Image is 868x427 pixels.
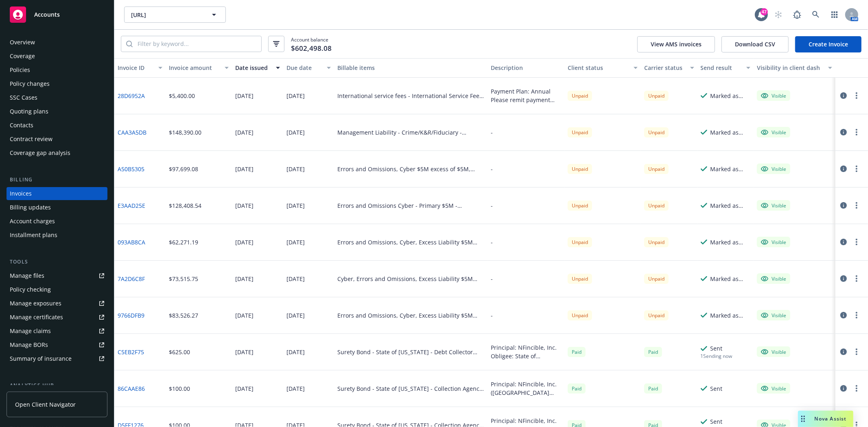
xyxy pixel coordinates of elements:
[488,58,564,78] button: Description
[10,50,35,63] div: Coverage
[10,338,48,351] div: Manage BORs
[798,411,808,427] div: Drag to move
[761,92,786,99] div: Visible
[7,297,107,310] span: Manage exposures
[126,41,133,47] svg: Search
[10,133,52,146] div: Contract review
[286,91,305,100] div: [DATE]
[10,325,51,338] div: Manage claims
[697,58,754,78] button: Send result
[7,105,107,118] a: Quoting plans
[7,133,107,146] a: Contract review
[7,77,107,90] a: Policy changes
[711,274,750,283] div: Marked as sent
[10,105,48,118] div: Quoting plans
[169,91,195,100] div: $5,400.00
[286,311,305,320] div: [DATE]
[711,201,750,210] div: Marked as sent
[711,417,723,426] div: Sent
[34,11,60,18] span: Accounts
[701,63,741,72] div: Send result
[7,3,107,26] a: Accounts
[118,201,145,210] a: E3AAD25E
[491,238,493,246] div: -
[644,200,669,211] div: Unpaid
[644,310,669,320] div: Unpaid
[7,176,107,184] div: Billing
[711,165,750,173] div: Marked as sent
[7,269,107,282] a: Manage files
[761,348,786,355] div: Visible
[286,128,305,137] div: [DATE]
[118,63,153,72] div: Invoice ID
[568,310,592,320] div: Unpaid
[291,36,332,52] span: Account balance
[334,58,488,78] button: Billable items
[568,200,592,211] div: Unpaid
[235,384,254,393] div: [DATE]
[770,7,787,23] a: Start snowing
[337,238,484,246] div: Errors and Omissions, Cyber, Excess Liability $5M excess of $20M, Cyber, Errors and Omissions - 2...
[789,7,805,23] a: Report a Bug
[644,164,669,174] div: Unpaid
[337,311,484,320] div: Errors and Omissions, Cyber, Excess Liability $5M excess of $10M, Errors and Omissions, Cyber - E...
[644,347,662,357] div: Paid
[232,58,283,78] button: Date issued
[637,36,715,52] button: View AMS invoices
[283,58,335,78] button: Due date
[761,275,786,282] div: Visible
[644,63,685,72] div: Carrier status
[644,383,662,394] div: Paid
[761,165,786,172] div: Visible
[286,348,305,356] div: [DATE]
[118,165,144,173] a: A50B5305
[761,8,768,15] div: 47
[10,77,50,90] div: Policy changes
[10,283,51,296] div: Policy checking
[701,353,732,359] div: 1 Sending now
[722,36,789,52] button: Download CSV
[133,36,261,52] input: Filter by keyword...
[641,58,697,78] button: Carrier status
[286,384,305,393] div: [DATE]
[7,381,107,390] div: Analytics hub
[7,36,107,49] a: Overview
[7,187,107,200] a: Invoices
[761,385,786,392] div: Visible
[169,311,198,320] div: $83,526.27
[491,343,561,360] div: Principal: NFincible, Inc. Obligee: State of [US_STATE] Bond Amount: $50,000 Debt Collector Bond ...
[235,201,254,210] div: [DATE]
[568,347,586,357] span: Paid
[10,91,37,104] div: SSC Cases
[711,128,750,137] div: Marked as sent
[7,201,107,214] a: Billing updates
[568,127,592,137] div: Unpaid
[286,63,322,72] div: Due date
[568,63,629,72] div: Client status
[10,352,72,365] div: Summary of insurance
[10,146,70,159] div: Coverage gap analysis
[337,348,484,356] div: Surety Bond - State of [US_STATE] - Debt Collector Bond - 1117397
[169,274,198,283] div: $73,515.75
[286,165,305,173] div: [DATE]
[7,283,107,296] a: Policy checking
[491,311,493,320] div: -
[118,91,145,100] a: 28D6952A
[568,274,592,284] div: Unpaid
[568,383,586,394] div: Paid
[118,128,146,137] a: CAA3A5DB
[7,258,107,266] div: Tools
[7,63,107,76] a: Policies
[10,187,32,200] div: Invoices
[169,165,198,173] div: $97,699.08
[815,415,847,422] span: Nova Assist
[10,269,44,282] div: Manage files
[644,274,669,284] div: Unpaid
[491,165,493,173] div: -
[564,58,641,78] button: Client status
[337,165,484,173] div: Errors and Omissions, Cyber $5M excess of $5M, Errors and Omissions, Cyber - $5M xs $5M - MTE9049...
[10,36,35,49] div: Overview
[337,91,484,100] div: International service fees - International Service Fee for handling 3 countries. ($1,800/per coun...
[761,129,786,136] div: Visible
